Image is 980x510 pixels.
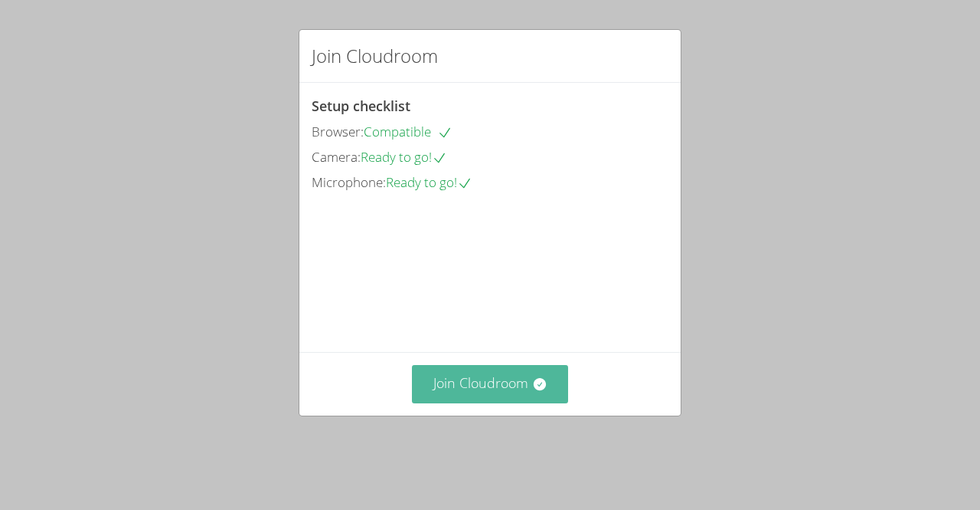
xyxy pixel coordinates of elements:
span: Camera: [312,148,361,166]
span: Microphone: [312,173,386,191]
span: Setup checklist [312,97,410,115]
span: Ready to go! [386,173,472,191]
button: Join Cloudroom [412,365,569,403]
span: Browser: [312,123,364,140]
h2: Join Cloudroom [312,42,438,70]
span: Ready to go! [361,148,447,166]
span: Compatible [364,123,452,140]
